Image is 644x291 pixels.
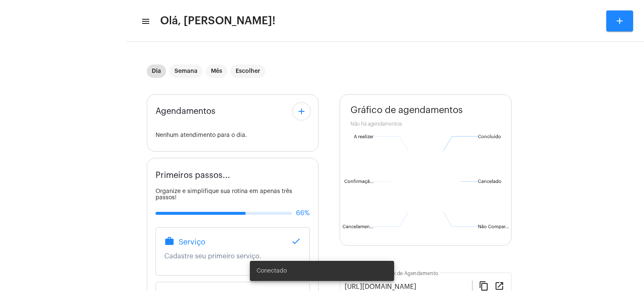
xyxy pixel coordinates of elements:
[479,281,489,291] mat-icon: content_copy
[156,188,292,201] span: Organize e simplifique sua rotina em apenas três passos!
[179,238,205,246] span: Serviço
[615,16,625,26] mat-icon: add
[156,171,230,180] span: Primeiros passos...
[141,16,149,26] mat-icon: sidenav icon
[478,224,509,229] text: Não Compar...
[160,14,275,28] span: Olá, [PERSON_NAME]!
[169,64,203,78] mat-chip: Semana
[291,236,301,246] mat-icon: done
[147,64,166,78] mat-chip: Dia
[343,224,374,229] text: Cancelamen...
[478,134,501,139] text: Concluído
[494,281,504,291] mat-icon: open_in_new
[156,107,216,116] span: Agendamentos
[478,179,501,184] text: Cancelado
[344,179,374,184] text: Confirmaçã...
[164,252,301,260] p: Cadastre seu primeiro serviço.
[296,209,310,217] span: 66%
[257,267,287,275] span: Conectado
[206,64,227,78] mat-chip: Mês
[296,106,306,116] mat-icon: add
[354,134,374,139] text: A realizar
[351,105,463,115] span: Gráfico de agendamentos
[231,64,265,78] mat-chip: Escolher
[345,283,472,291] input: Link
[164,236,174,246] mat-icon: work
[156,132,310,139] div: Nenhum atendimento para o dia.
